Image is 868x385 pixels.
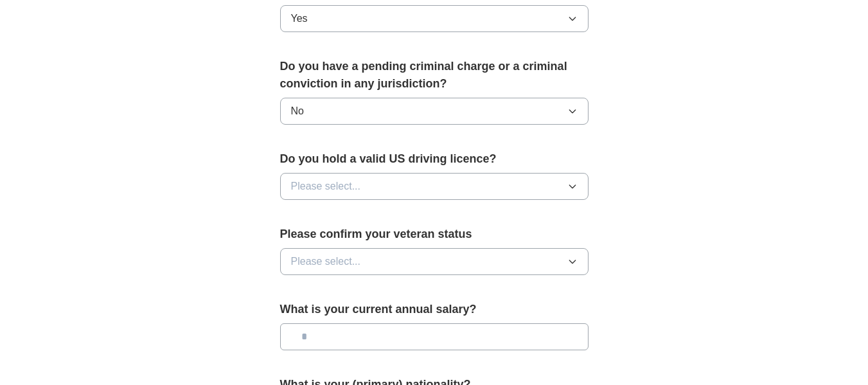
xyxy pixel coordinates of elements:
[280,226,589,243] label: Please confirm your veteran status
[280,98,589,125] button: No
[280,248,589,275] button: Please select...
[280,173,589,200] button: Please select...
[291,103,304,119] span: No
[280,150,589,168] label: Do you hold a valid US driving licence?
[291,179,361,194] span: Please select...
[291,254,361,269] span: Please select...
[280,301,589,318] label: What is your current annual salary?
[280,5,589,32] button: Yes
[291,11,308,26] span: Yes
[280,58,589,93] label: Do you have a pending criminal charge or a criminal conviction in any jurisdiction?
